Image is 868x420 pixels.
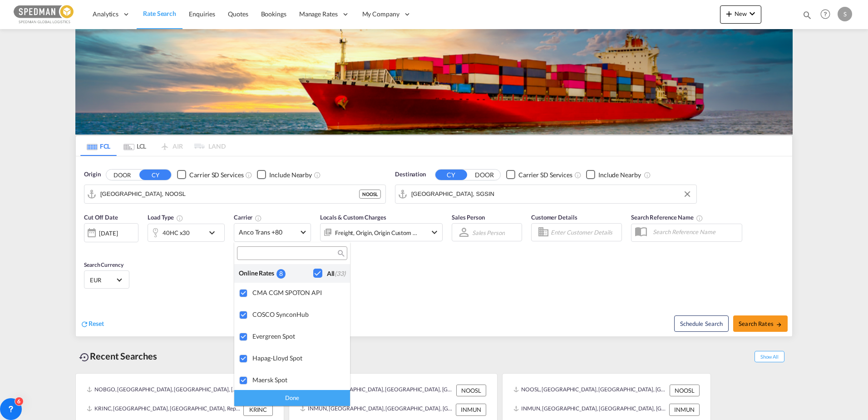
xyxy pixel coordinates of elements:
div: 8 [276,269,286,279]
div: All [327,269,345,278]
span: (33) [335,270,345,277]
div: Maersk Spot [252,376,343,384]
div: Hapag-Lloyd Spot [252,354,343,362]
div: Done [234,390,350,406]
div: COSCO SynconHub [252,310,343,318]
md-icon: icon-magnify [337,250,344,257]
md-checkbox: Checkbox No Ink [313,269,345,278]
div: CMA CGM SPOTON API [252,289,343,296]
div: Evergreen Spot [252,332,343,340]
div: Online Rates [239,269,276,278]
